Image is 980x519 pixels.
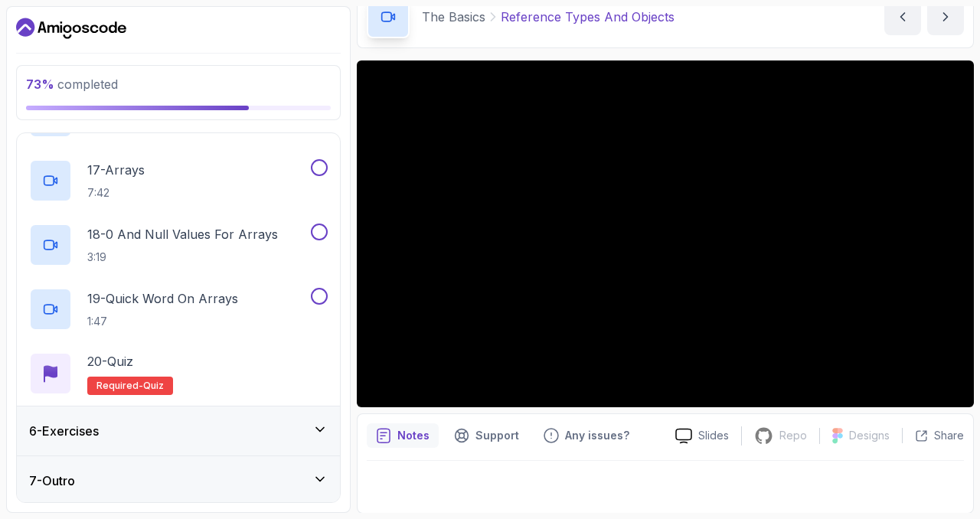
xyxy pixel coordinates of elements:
p: 18 - 0 And Null Values For Arrays [87,225,278,243]
p: Share [934,428,964,443]
p: The Basics [422,8,485,26]
button: 17-Arrays7:42 [29,159,328,202]
p: 17 - Arrays [87,161,145,179]
button: Share [902,428,964,443]
p: Any issues? [565,428,629,443]
button: Support button [445,423,528,448]
p: Designs [849,428,890,443]
button: 20-QuizRequired-quiz [29,352,328,395]
h3: 7 - Outro [29,472,75,490]
span: Required- [96,380,143,392]
p: 19 - Quick Word On Arrays [87,289,238,308]
span: 73 % [26,77,54,92]
h3: 6 - Exercises [29,422,99,440]
p: Support [475,428,519,443]
button: notes button [367,423,439,448]
button: 7-Outro [17,456,340,505]
p: Repo [779,428,807,443]
p: 1:47 [87,314,238,329]
a: Dashboard [16,16,126,41]
button: Feedback button [534,423,639,448]
button: 6-Exercises [17,406,340,455]
button: 19-Quick Word On Arrays1:47 [29,288,328,331]
p: Notes [397,428,430,443]
span: quiz [143,380,164,392]
iframe: 13 - Reference Types and Objects [357,60,974,407]
button: 18-0 And Null Values For Arrays3:19 [29,224,328,266]
a: Slides [663,428,741,444]
span: completed [26,77,118,92]
p: 20 - Quiz [87,352,133,370]
p: Reference Types And Objects [501,8,675,26]
p: 7:42 [87,185,145,201]
p: Slides [698,428,729,443]
p: 3:19 [87,250,278,265]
